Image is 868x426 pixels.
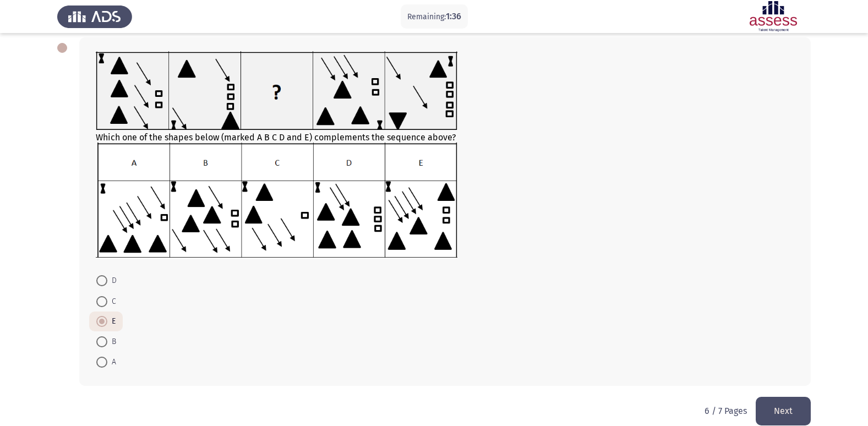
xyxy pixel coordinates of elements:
[407,10,461,24] p: Remaining:
[107,315,116,328] span: E
[107,335,116,348] span: B
[756,397,811,425] button: load next page
[96,51,794,260] div: Which one of the shapes below (marked A B C D and E) complements the sequence above?
[96,143,457,257] img: UkFYYV8wODhfQi5wbmcxNjkxMzI5ODk2OTU4.png
[107,356,116,369] span: A
[736,1,811,32] img: Assessment logo of Assessment En (Focus & 16PD)
[107,295,116,308] span: C
[96,51,457,130] img: UkFYYV8wODhfQS5wbmcxNjkxMzI5ODg1MDM0.png
[446,11,461,21] span: 1:36
[107,274,117,287] span: D
[57,1,132,32] img: Assess Talent Management logo
[705,406,747,416] p: 6 / 7 Pages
